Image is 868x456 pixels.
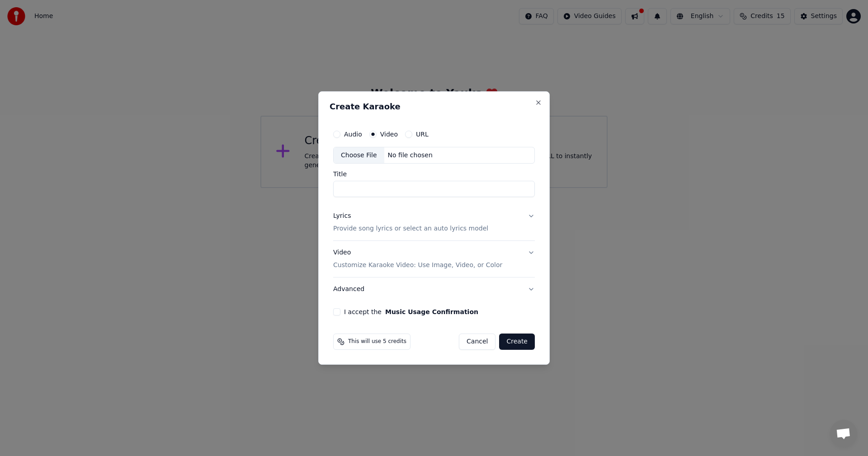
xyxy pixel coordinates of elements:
label: Audio [344,131,362,137]
button: Cancel [459,334,495,350]
button: VideoCustomize Karaoke Video: Use Image, Video, or Color [333,241,535,277]
p: Customize Karaoke Video: Use Image, Video, or Color [333,261,502,270]
button: Create [499,334,535,350]
div: Video [333,249,502,270]
button: I accept the [385,309,478,315]
h2: Create Karaoke [330,103,538,111]
p: Provide song lyrics or select an auto lyrics model [333,225,488,234]
div: Choose File [334,147,384,164]
button: LyricsProvide song lyrics or select an auto lyrics model [333,205,535,241]
div: Lyrics [333,212,351,221]
label: Title [333,171,535,178]
label: URL [416,131,429,137]
button: Advanced [333,277,535,301]
div: No file chosen [384,151,436,160]
label: Video [380,131,398,137]
label: I accept the [344,309,478,315]
span: This will use 5 credits [348,338,406,345]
